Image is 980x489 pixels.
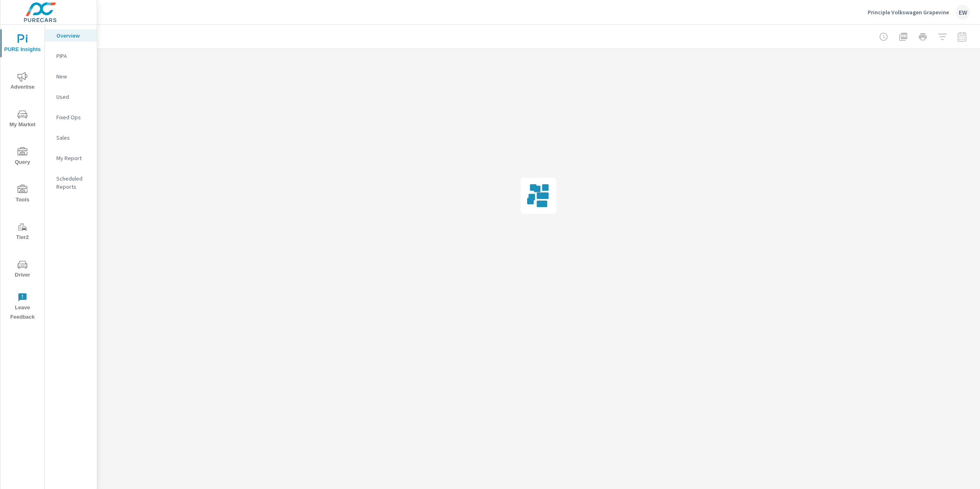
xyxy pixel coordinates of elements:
div: Used [45,91,97,103]
div: Sales [45,132,97,144]
p: Principle Volkswagen Grapevine [868,9,949,16]
div: PIPA [45,50,97,62]
span: Tools [3,185,42,205]
span: Leave Feedback [3,293,42,322]
span: Driver [3,260,42,280]
div: EW [955,5,970,20]
div: Fixed Ops [45,111,97,123]
div: My Report [45,152,97,164]
div: Overview [45,29,97,42]
p: New [56,72,90,80]
p: PIPA [56,52,90,60]
p: My Report [56,154,90,162]
span: My Market [3,109,42,130]
span: Advertise [3,72,42,92]
span: Query [3,147,42,167]
div: Scheduled Reports [45,172,97,193]
p: Scheduled Reports [56,174,90,191]
div: New [45,70,97,83]
p: Fixed Ops [56,113,90,121]
span: Tier2 [3,222,42,242]
span: PURE Insights [3,34,42,54]
div: nav menu [0,25,45,325]
p: Overview [56,31,90,40]
p: Sales [56,134,90,142]
p: Used [56,93,90,101]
